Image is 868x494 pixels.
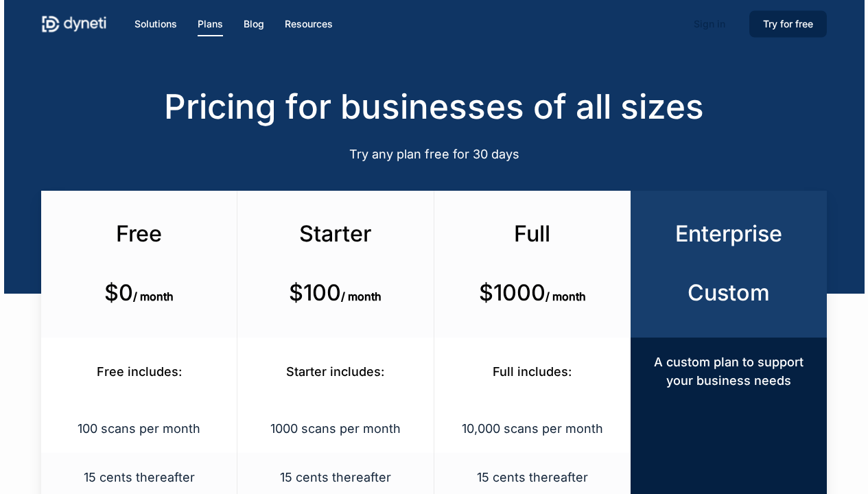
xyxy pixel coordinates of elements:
span: Full [514,220,550,247]
span: Starter includes: [286,364,384,379]
span: Starter [299,220,371,247]
p: 15 cents thereafter [253,468,419,486]
span: Free [116,220,162,247]
a: Try for free [749,16,827,32]
a: Solutions [134,16,177,32]
span: Resources [285,18,333,30]
a: Sign in [680,13,739,35]
span: Plans [198,18,223,30]
h3: Enterprise [653,220,804,247]
span: Full includes: [493,364,572,379]
span: / month [546,290,586,303]
p: 15 cents thereafter [449,468,615,486]
span: Try any plan free for 30 days [349,147,519,161]
h3: Custom [653,279,804,306]
p: 1000 scans per month [253,419,419,438]
b: $1000 [479,279,546,306]
span: Free includes: [97,364,182,379]
p: 15 cents thereafter [56,468,222,486]
span: Try for free [763,18,813,30]
span: / month [133,290,174,303]
span: Blog [244,18,264,30]
a: Plans [198,16,223,32]
span: A custom plan to support your business needs [654,355,804,388]
a: Resources [285,16,333,32]
span: Solutions [134,18,177,30]
p: 10,000 scans per month [449,419,615,438]
h2: Pricing for businesses of all sizes [41,87,827,127]
a: Blog [244,16,264,32]
span: / month [341,290,382,303]
b: $100 [289,279,341,306]
b: $0 [104,279,133,306]
p: 100 scans per month [56,419,222,438]
span: Sign in [694,18,725,30]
